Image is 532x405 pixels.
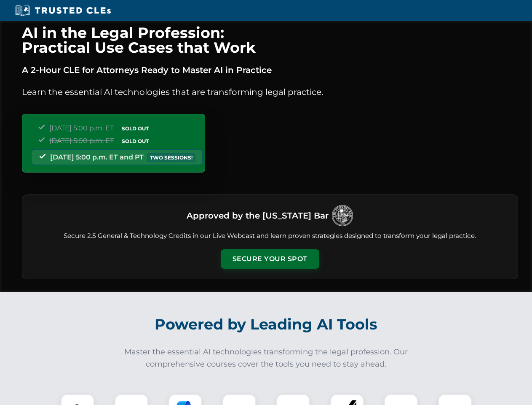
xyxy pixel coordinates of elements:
p: Learn the essential AI technologies that are transforming legal practice. [22,85,518,99]
span: [DATE] 5:00 p.m. ET [49,124,114,132]
span: SOLD OUT [119,124,152,133]
button: Secure Your Spot [221,249,319,269]
img: Logo [332,205,353,226]
img: Trusted CLEs [13,4,113,17]
span: [DATE] 5:00 p.m. ET [49,137,114,145]
span: SOLD OUT [119,137,152,146]
h2: Powered by Leading AI Tools [33,310,500,339]
h3: Approved by the [US_STATE] Bar [187,208,329,223]
p: Master the essential AI technologies transforming the legal profession. Our comprehensive courses... [119,346,414,370]
p: Secure 2.5 General & Technology Credits in our Live Webcast and learn proven strategies designed ... [32,231,508,241]
h1: AI in the Legal Profession: Practical Use Cases that Work [22,25,518,55]
p: A 2-Hour CLE for Attorneys Ready to Master AI in Practice [22,63,518,77]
